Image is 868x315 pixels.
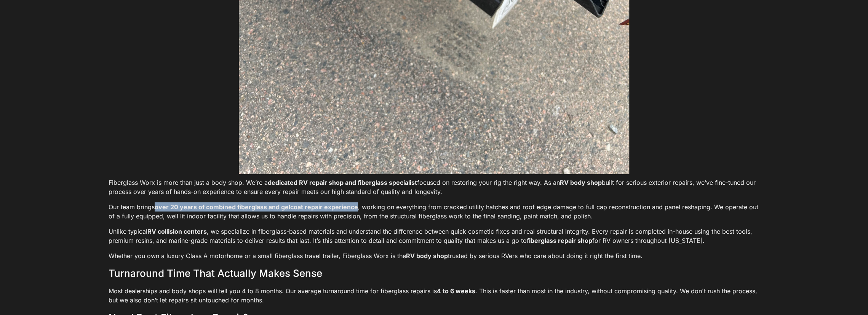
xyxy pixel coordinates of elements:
[109,286,759,305] p: Most dealerships and body shops will tell you 4 to 8 months. Our average turnaround time for fibe...
[527,237,592,244] strong: fiberglass repair shop
[109,251,759,260] p: Whether you own a luxury Class A motorhome or a small fiberglass travel trailer, Fiberglass Worx ...
[406,252,448,260] strong: RV body shop
[437,287,475,295] strong: 4 to 6 weeks
[268,179,417,186] strong: dedicated RV repair shop and fiberglass specialist
[109,202,759,221] p: Our team brings , working on everything from cracked utility hatches and roof edge damage to full...
[109,227,759,245] p: Unlike typical , we specialize in fiberglass-based materials and understand the difference betwee...
[155,203,358,211] strong: over 20 years of combined fiberglass and gelcoat repair experience
[147,228,207,235] strong: RV collision centers
[109,267,759,280] h3: Turnaround Time That Actually Makes Sense
[109,178,759,196] p: Fiberglass Worx is more than just a body shop. We’re a focused on restoring your rig the right wa...
[560,179,602,186] strong: RV body shop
